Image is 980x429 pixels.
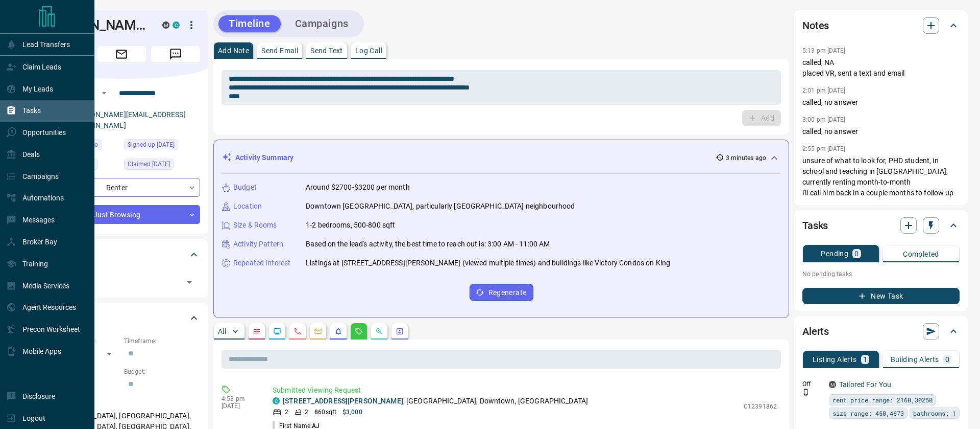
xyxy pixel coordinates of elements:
[124,336,200,346] p: Timeframe:
[124,139,200,153] div: Tue Jul 26 2022
[470,284,533,301] button: Regenerate
[306,182,410,193] p: Around $2700-$3200 per month
[128,140,175,150] span: Signed up [DATE]
[802,87,846,94] p: 2:01 pm [DATE]
[293,327,302,335] svg: Calls
[253,327,261,335] svg: Notes
[218,15,281,32] button: Timeline
[802,17,829,34] h2: Notes
[283,397,403,405] a: [STREET_ADDRESS][PERSON_NAME]
[744,402,777,411] p: C12391862
[802,213,960,238] div: Tasks
[342,408,362,417] p: $3,000
[375,327,383,335] svg: Opportunities
[314,408,336,417] p: 860 sqft
[903,251,939,258] p: Completed
[310,47,343,54] p: Send Text
[802,126,960,137] p: called, no answer
[802,319,960,344] div: Alerts
[802,97,960,108] p: called, no answer
[945,356,949,363] p: 0
[285,408,288,417] p: 2
[355,327,363,335] svg: Requests
[802,288,960,304] button: New Task
[891,356,939,363] p: Building Alerts
[802,155,960,198] p: unsure of what to look for, PHD student, in school and teaching in [GEOGRAPHIC_DATA], currently r...
[98,87,110,99] button: Open
[233,239,283,250] p: Activity Pattern
[273,385,777,396] p: Submitted Viewing Request
[182,275,197,289] button: Open
[726,153,766,163] p: 3 minutes ago
[97,46,146,62] span: Email
[802,47,846,54] p: 5:13 pm [DATE]
[43,242,200,267] div: Tags
[218,47,249,54] p: Add Note
[273,397,280,404] div: condos.ca
[235,152,293,163] p: Activity Summary
[283,396,588,407] p: , [GEOGRAPHIC_DATA], Downtown, [GEOGRAPHIC_DATA]
[832,408,904,418] span: size range: 450,4673
[43,17,147,33] h1: [PERSON_NAME]
[43,205,200,224] div: Just Browsing
[832,395,933,405] span: rent price range: 2160,30250
[314,327,322,335] svg: Emails
[306,258,670,268] p: Listings at [STREET_ADDRESS][PERSON_NAME] (viewed multiple times) and buildings like Victory Cond...
[821,250,848,257] p: Pending
[839,380,891,389] a: Tailored For You
[802,217,828,234] h2: Tasks
[233,201,262,212] p: Location
[306,239,550,250] p: Based on the lead's activity, the best time to reach out is: 3:00 AM - 11:00 AM
[128,159,170,169] span: Claimed [DATE]
[396,327,404,335] svg: Agent Actions
[124,159,200,173] div: Tue Jul 26 2022
[305,408,308,417] p: 2
[829,381,836,388] div: mrloft.ca
[355,47,382,54] p: Log Call
[863,356,867,363] p: 1
[70,110,186,129] a: [PERSON_NAME][EMAIL_ADDRESS][DOMAIN_NAME]
[124,367,200,376] p: Budget:
[43,306,200,330] div: Criteria
[802,116,846,123] p: 3:00 pm [DATE]
[306,201,575,212] p: Downtown [GEOGRAPHIC_DATA], particularly [GEOGRAPHIC_DATA] neighbourhood
[913,408,956,418] span: bathrooms: 1
[222,395,257,402] p: 4:53 pm
[285,15,359,32] button: Campaigns
[306,220,395,231] p: 1-2 bedrooms, 500-800 sqft
[802,323,829,340] h2: Alerts
[802,57,960,79] p: called, NA placed VR, sent a text and email
[151,46,200,62] span: Message
[233,258,290,268] p: Repeated Interest
[802,145,846,152] p: 2:55 pm [DATE]
[802,13,960,38] div: Notes
[233,182,257,193] p: Budget
[261,47,298,54] p: Send Email
[802,389,810,396] svg: Push Notification Only
[162,21,169,29] div: mrloft.ca
[222,402,257,410] p: [DATE]
[334,327,342,335] svg: Listing Alerts
[273,327,281,335] svg: Lead Browsing Activity
[43,178,200,197] div: Renter
[813,356,857,363] p: Listing Alerts
[43,398,200,408] p: Areas Searched:
[218,328,226,335] p: All
[222,148,780,167] div: Activity Summary3 minutes ago
[854,250,859,257] p: 0
[802,379,823,389] p: Off
[233,220,277,231] p: Size & Rooms
[173,21,180,29] div: condos.ca
[802,266,960,282] p: No pending tasks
